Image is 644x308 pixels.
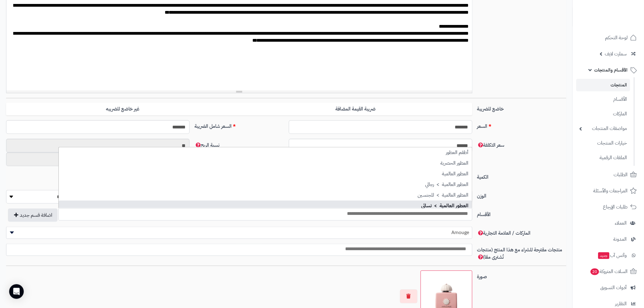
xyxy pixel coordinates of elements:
span: سمارت لايف [605,50,627,58]
a: العملاء [576,216,640,230]
li: العطور العالمية [59,169,472,179]
li: العطور العالمية > رجالي [59,179,472,190]
span: الطلبات [614,170,628,179]
label: خاضع للضريبة [475,103,569,113]
a: الملفات الرقمية [576,151,630,164]
li: العطور العالمية > نسائي [59,201,472,211]
label: الكمية [475,171,569,181]
a: المدونة [576,232,640,247]
span: المدونة [614,235,627,243]
div: Open Intercom Messenger [9,284,24,299]
li: العطور العالمية > للجنسين [59,190,472,201]
span: جديد [598,252,610,259]
a: لوحة التحكم [576,30,640,45]
label: غير خاضع للضريبه [6,103,239,115]
a: المنتجات [576,79,630,91]
span: المراجعات والأسئلة [593,187,628,195]
span: العملاء [615,219,627,227]
span: طلبات الإرجاع [603,203,628,211]
a: خيارات المنتجات [576,137,630,150]
span: الماركات / العلامة التجارية [477,229,531,237]
span: سعر التكلفة [477,142,505,149]
a: الأقسام [576,93,630,106]
a: وآتس آبجديد [576,248,640,263]
li: أطقم العطور [59,147,472,158]
span: 20 [591,268,599,275]
span: الأقسام والمنتجات [594,66,628,74]
label: صورة [475,271,569,280]
label: الوزن [475,190,569,200]
span: Amouge [6,228,472,237]
a: طلبات الإرجاع [576,200,640,214]
span: أدوات التسويق [600,283,627,292]
a: الطلبات [576,167,640,182]
label: السعر شامل الضريبة [192,120,286,130]
span: منتجات مقترحة للشراء مع هذا المنتج (منتجات تُشترى معًا) [477,246,562,261]
label: الأقسام [475,208,569,218]
li: العطور الحصرية [59,158,472,169]
a: مواصفات المنتجات [576,122,630,135]
a: الماركات [576,107,630,121]
button: اضافة قسم جديد [8,208,58,222]
span: لوحة التحكم [605,33,628,42]
span: التقارير [615,299,627,308]
span: وآتس آب [598,251,627,260]
span: Amouge [6,227,472,239]
a: السلات المتروكة20 [576,264,640,279]
label: السعر [475,120,569,130]
span: نسبة الربح [194,142,219,149]
span: السلات المتروكة [590,267,628,276]
a: أدوات التسويق [576,280,640,295]
a: المراجعات والأسئلة [576,184,640,198]
label: ضريبة القيمة المضافة [239,103,472,115]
